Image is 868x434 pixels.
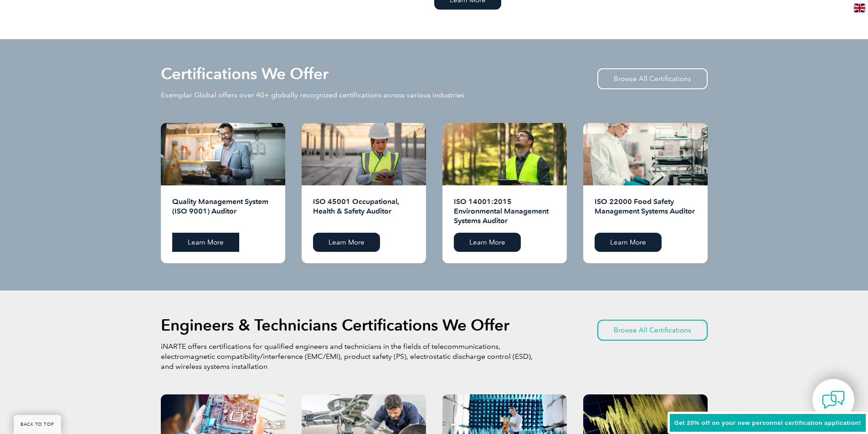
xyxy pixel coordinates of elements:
a: Browse All Certifications [597,68,708,89]
p: iNARTE offers certifications for qualified engineers and technicians in the fields of telecommuni... [161,342,534,372]
h2: ISO 14001:2015 Environmental Management Systems Auditor [454,197,555,226]
a: Browse All Certifications [597,320,708,341]
a: Learn More [454,233,521,252]
h2: Certifications We Offer [161,66,329,81]
img: contact-chat.png [822,388,845,411]
a: BACK TO TOP [14,415,61,434]
h2: ISO 22000 Food Safety Management Systems Auditor [595,197,696,226]
h2: Quality Management System (ISO 9001) Auditor [172,197,274,226]
span: Get 20% off on your new personnel certification application! [674,419,861,426]
a: Learn More [313,233,380,252]
a: Learn More [595,233,662,252]
p: Exemplar Global offers over 40+ globally recognized certifications across various industries [161,90,464,100]
h2: ISO 45001 Occupational, Health & Safety Auditor [313,197,415,226]
h2: Engineers & Technicians Certifications We Offer [161,318,509,332]
a: Learn More [172,233,239,252]
img: en [854,4,865,12]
